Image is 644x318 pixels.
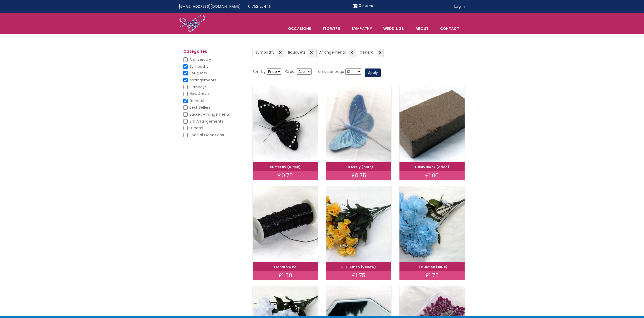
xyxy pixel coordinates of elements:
h2: Categories [183,49,241,55]
img: Oasis Block (dried) [399,86,465,162]
label: Items per page [316,69,344,75]
a: About [410,23,434,34]
span: Bouquets [189,71,207,76]
span: Arrangements [189,78,216,83]
label: Order [285,69,296,75]
img: Butterfly (blue) [326,86,391,162]
div: £1.50 [253,271,318,280]
span: Arrangements [319,50,346,55]
div: £0.75 [253,171,318,180]
a: Bouquets [285,49,315,57]
span: Funeral [189,125,203,131]
a: Florists Wire [274,265,297,269]
button: Apply [365,68,381,77]
a: Sympathy [346,23,377,34]
div: £1.00 [399,171,465,180]
a: Sympathy [253,49,284,57]
a: Silk Bunch (blue) [416,265,447,269]
a: Log in [451,2,469,12]
a: Arrangements [316,49,355,57]
span: Bouquets [288,50,306,55]
img: Shopping cart [353,2,358,10]
img: Florists Wire [253,186,318,262]
a: Oasis Block (dried) [415,165,449,169]
span: 0 items [359,3,373,8]
span: Best Sellers [189,105,211,110]
a: Flowers [317,23,346,34]
a: Shopping cart 0 items [353,2,373,10]
span: General [360,50,374,55]
span: New Arrival [189,91,210,96]
span: Anniversary [189,57,211,62]
div: £1.75 [326,271,391,280]
span: Weddings [378,23,410,34]
label: Sort by [253,69,266,75]
span: General [189,98,204,103]
div: £1.75 [399,271,465,280]
a: Silk Bunch (yellow) [341,265,376,269]
a: 01752 254411 [245,2,275,12]
a: Butterfly (blue) [344,165,373,169]
span: Sympathy [255,50,275,55]
div: £0.75 [326,171,391,180]
a: [EMAIL_ADDRESS][DOMAIN_NAME] [175,2,245,12]
a: Contact [435,23,465,34]
span: Sympathy [189,64,209,69]
img: Home [179,15,206,33]
img: Silk Bunch (blue) [399,186,465,262]
img: Butterfly (black) [253,86,318,162]
img: Silk Bunch (yellow) [326,186,391,262]
span: Birthdays [189,84,207,90]
span: Special Occasions [189,132,224,137]
a: General [357,49,384,57]
span: Occasions [283,23,317,34]
span: Basket Arrangements [189,112,230,117]
span: Silk Arrangements [189,119,223,124]
a: Butterfly (black) [270,165,301,169]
